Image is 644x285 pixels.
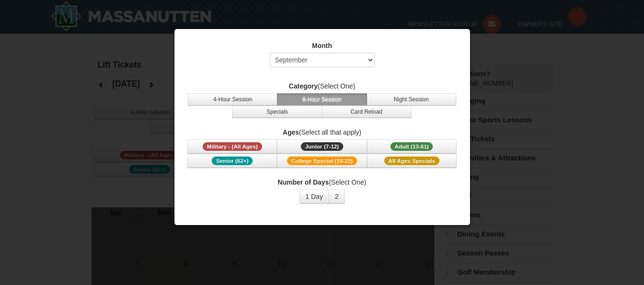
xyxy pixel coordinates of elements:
button: All Ages Specials [367,154,457,168]
button: College Special (18-22) [277,154,367,168]
button: 8-Hour Session [277,93,367,106]
span: Junior (7-12) [301,142,343,151]
button: Night Session [367,93,456,106]
button: Junior (7-12) [277,139,367,154]
strong: Category [289,82,318,90]
strong: Month [312,42,332,49]
span: Senior (62+) [212,157,253,165]
button: 4-Hour Session [188,93,277,106]
button: Military - (All Ages) [187,139,277,154]
button: 2 [328,189,345,204]
span: Military - (All Ages) [203,142,262,151]
strong: Number of Days [278,178,329,186]
button: Specials [232,106,322,118]
span: College Special (18-22) [287,157,357,165]
span: All Ages Specials [384,157,440,165]
label: (Select One) [186,81,458,91]
button: Senior (62+) [187,154,277,168]
span: Adult (13-61) [390,142,433,151]
label: (Select all that apply) [186,128,458,137]
strong: Ages [283,128,299,136]
label: (Select One) [186,177,458,187]
button: 1 Day [299,189,329,204]
button: Card Reload [322,106,411,118]
button: Adult (13-61) [367,139,457,154]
